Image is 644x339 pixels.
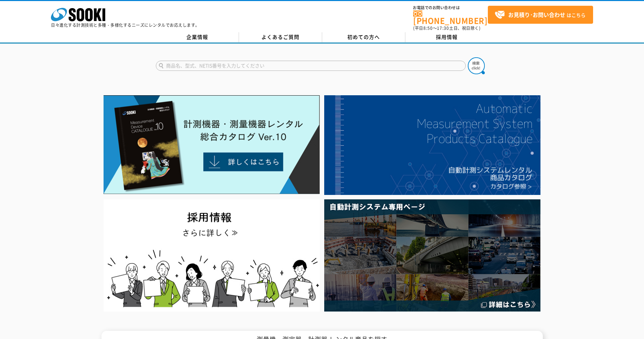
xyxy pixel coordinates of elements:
[508,11,565,19] strong: お見積り･お問い合わせ
[468,57,485,74] img: btn_search.png
[324,199,540,312] img: 自動計測システム専用ページ
[324,95,540,195] img: 自動計測システムカタログ
[405,32,489,42] a: 採用情報
[104,199,320,312] img: SOOKI recruit
[437,25,449,31] span: 17:30
[239,32,322,42] a: よくあるご質問
[104,95,320,194] img: Catalog Ver10
[413,25,480,31] span: (平日 ～ 土日、祝日除く)
[413,11,488,24] a: [PHONE_NUMBER]
[347,33,380,41] span: 初めての方へ
[423,25,433,31] span: 8:50
[413,6,488,10] span: お電話でのお問い合わせは
[495,10,586,20] span: はこちら
[322,32,405,42] a: 初めての方へ
[156,32,239,42] a: 企業情報
[156,61,466,71] input: 商品名、型式、NETIS番号を入力してください
[488,6,593,24] a: お見積り･お問い合わせはこちら
[51,23,200,27] p: 日々進化する計測技術と多種・多様化するニーズにレンタルでお応えします。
